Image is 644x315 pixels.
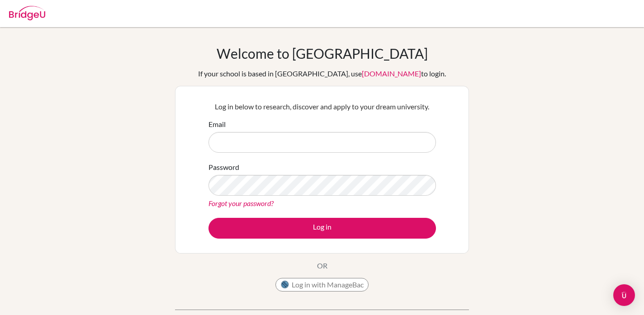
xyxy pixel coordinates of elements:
[208,101,436,112] p: Log in below to research, discover and apply to your dream university.
[208,218,436,239] button: Log in
[317,260,327,271] p: OR
[362,69,421,78] a: [DOMAIN_NAME]
[208,119,226,130] label: Email
[275,278,369,291] button: Log in with ManageBac
[208,199,274,207] a: Forgot your password?
[198,68,446,79] div: If your school is based in [GEOGRAPHIC_DATA], use to login.
[9,6,45,20] img: Bridge-U
[613,284,635,306] div: Open Intercom Messenger
[208,162,239,173] label: Password
[217,45,428,61] h1: Welcome to [GEOGRAPHIC_DATA]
